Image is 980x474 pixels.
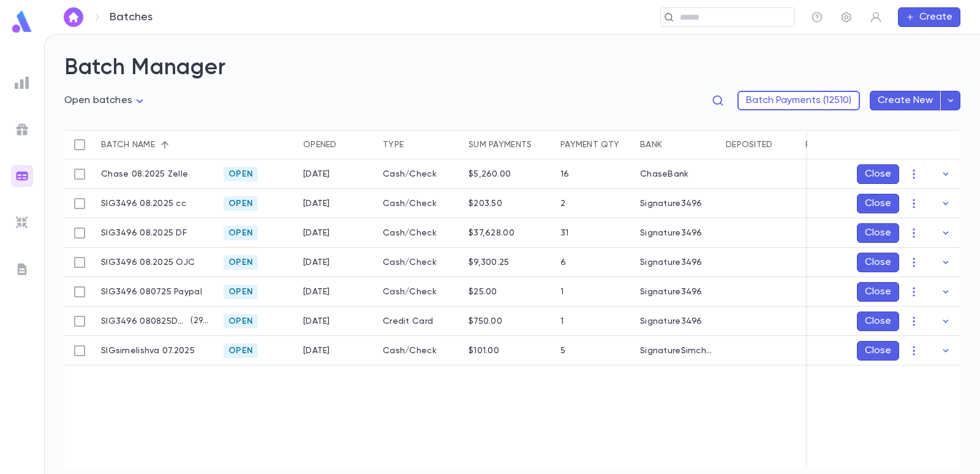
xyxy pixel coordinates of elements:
div: 8/8/2025 [303,316,330,326]
div: Credit Card [377,307,462,336]
button: Batch Payments (12510) [737,91,860,110]
div: 1 [560,316,563,326]
div: Batch name [101,130,155,159]
img: batches_gradient.0a22e14384a92aa4cd678275c0c39cc4.svg [15,169,29,183]
div: Payment qty [554,130,634,159]
img: campaigns_grey.99e729a5f7ee94e3726e6486bddda8f1.svg [15,122,29,137]
div: 7/21/2025 [303,346,330,356]
div: Recorded [799,130,879,159]
span: Open [224,199,258,208]
p: SIG3496 08.2025 OJC [101,258,195,267]
div: Signature3496 [640,228,703,238]
button: Close [857,312,899,331]
div: Type [377,130,462,159]
button: Create [898,7,960,27]
div: 8/1/2025 [303,169,330,179]
button: Close [857,341,899,361]
div: 8/1/2025 [303,258,330,267]
p: SIG3496 08.2025 DF [101,228,187,238]
div: Recorded [805,130,853,159]
div: Sum payments [469,130,532,159]
p: Batches [110,10,153,24]
div: $101.00 [469,346,499,356]
button: Sort [155,135,175,155]
div: $9,300.25 [469,258,510,267]
p: Chase 08.2025 Zelle [101,169,188,179]
button: Close [857,282,899,302]
div: ChaseBank [640,169,689,179]
div: Signature3496 [640,258,703,267]
div: Cash/Check [377,218,462,248]
div: Bank [634,130,720,159]
img: home_white.a664292cf8c1dea59945f0da9f25487c.svg [66,12,81,22]
p: SIGsimelishva 07.2025 [101,346,195,356]
div: Type [383,130,404,159]
div: Cash/Check [377,277,462,307]
div: 5 [560,346,565,356]
button: Close [857,253,899,272]
div: 2 [560,199,565,208]
div: $25.00 [469,287,497,297]
div: $750.00 [469,316,502,326]
button: Close [857,164,899,184]
div: SignatureSimchasElisheva [640,346,714,356]
div: Signature3496 [640,316,703,326]
div: $203.50 [469,199,502,208]
span: Open [224,228,258,238]
h2: Batch Manager [64,55,960,82]
div: Batch name [95,130,217,159]
div: Signature3496 [640,199,703,208]
span: Open [224,258,258,267]
div: 8/7/2025 [303,287,330,297]
p: ( 2928 ) [186,315,211,327]
img: reports_grey.c525e4749d1bce6a11f5fe2a8de1b229.svg [15,75,29,90]
p: SIG3496 080825DMFcc [101,316,186,326]
div: Payment qty [560,130,619,159]
div: $5,260.00 [469,169,511,179]
span: Open [224,287,258,297]
div: 16 [560,169,570,179]
p: SIG3496 08.2025 cc [101,199,186,208]
span: Open batches [64,96,132,105]
div: 1 [560,287,563,297]
img: logo [10,10,34,34]
div: Opened [297,130,377,159]
div: 8/1/2025 [303,228,330,238]
div: 7/31/2025 [303,199,330,208]
div: $37,628.00 [469,228,514,238]
div: 6 [560,258,566,267]
div: Opened [303,130,337,159]
button: Close [857,223,899,243]
button: Create New [870,91,941,110]
span: Open [224,346,258,356]
div: 31 [560,228,569,238]
button: Close [857,194,899,213]
div: Deposited [726,130,773,159]
span: Open [224,169,258,179]
div: Sum payments [462,130,554,159]
span: Open [224,316,258,326]
img: letters_grey.7941b92b52307dd3b8a917253454ce1c.svg [15,262,29,277]
div: Signature3496 [640,287,703,297]
img: imports_grey.530a8a0e642e233f2baf0ef88e8c9fcb.svg [15,215,29,230]
div: Bank [640,130,662,159]
div: Cash/Check [377,336,462,365]
div: Cash/Check [377,159,462,189]
div: Open batches [64,91,147,110]
div: Cash/Check [377,248,462,277]
div: Cash/Check [377,189,462,218]
div: Deposited [720,130,799,159]
p: SIG3496 080725 Paypal [101,287,202,297]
